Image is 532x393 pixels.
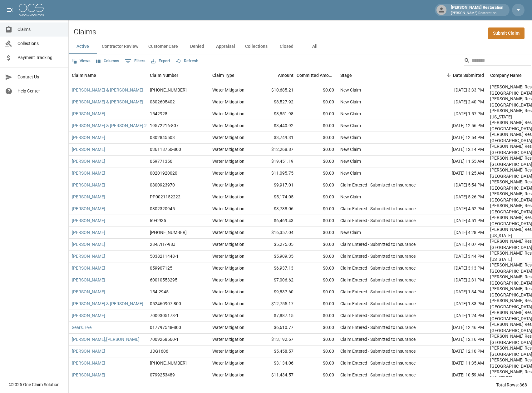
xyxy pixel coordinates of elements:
[72,229,105,236] a: [PERSON_NAME]
[150,372,175,378] div: 0799253489
[256,120,297,132] div: $3,440.92
[431,262,487,274] div: [DATE] 3:13 PM
[256,274,297,286] div: $7,006.62
[256,215,297,227] div: $6,469.43
[340,182,416,188] div: Claim Entered - Submitted to Insurance
[150,336,179,342] div: 7009268560-1
[431,203,487,215] div: [DATE] 4:52 PM
[150,360,187,366] div: 000-10-021222
[340,217,416,224] div: Claim Entered - Submitted to Insurance
[212,67,234,84] div: Claim Type
[17,54,63,61] span: Payment Tracking
[150,194,180,200] div: PP0021152222
[17,26,63,33] span: Claims
[240,39,273,54] button: Collections
[431,298,487,310] div: [DATE] 1:33 PM
[256,239,297,251] div: $5,275.05
[212,360,244,366] div: Water Mitigation
[297,369,337,381] div: $0.00
[72,158,105,164] a: [PERSON_NAME]
[340,360,416,366] div: Claim Entered - Submitted to Insurance
[74,27,96,37] h2: Claims
[70,56,92,66] button: Views
[340,277,416,283] div: Claim Entered - Submitted to Insurance
[72,111,105,117] a: [PERSON_NAME]
[340,253,416,259] div: Claim Entered - Submitted to Insurance
[97,39,143,54] button: Contractor Review
[17,88,63,94] span: Help Center
[256,167,297,179] div: $11,095.75
[490,67,522,84] div: Company Name
[72,241,105,247] a: [PERSON_NAME]
[72,289,105,295] a: [PERSON_NAME]
[340,312,416,319] div: Claim Entered - Submitted to Insurance
[297,239,337,251] div: $0.00
[256,262,297,274] div: $6,937.13
[19,4,44,16] img: ocs-logo-white-transparent.png
[297,262,337,274] div: $0.00
[150,134,175,141] div: 0802845503
[150,301,181,307] div: 052460907-800
[143,39,183,54] button: Customer Care
[212,182,244,188] div: Water Mitigation
[340,348,416,354] div: Claim Entered - Submitted to Insurance
[17,74,63,80] span: Contact Us
[150,56,172,66] button: Export
[340,134,361,141] div: New Claim
[340,146,361,152] div: New Claim
[340,324,416,331] div: Claim Entered - Submitted to Insurance
[256,334,297,346] div: $13,192.67
[209,67,256,84] div: Claim Type
[256,369,297,381] div: $11,434.57
[212,122,244,129] div: Water Mitigation
[72,182,105,188] a: [PERSON_NAME]
[431,239,487,251] div: [DATE] 4:07 PM
[150,348,168,354] div: JDG1606
[431,132,487,144] div: [DATE] 12:54 PM
[212,277,244,283] div: Water Mitigation
[340,170,361,176] div: New Claim
[150,312,179,319] div: 7009305173-1
[297,251,337,262] div: $0.00
[297,322,337,334] div: $0.00
[256,322,297,334] div: $6,610.77
[256,357,297,369] div: $3,134.06
[212,194,244,200] div: Water Mitigation
[212,324,244,331] div: Water Mitigation
[150,253,179,259] div: 5038211448-1
[212,348,244,354] div: Water Mitigation
[464,56,531,67] div: Search
[431,274,487,286] div: [DATE] 2:31 PM
[340,372,416,378] div: Claim Entered - Submitted to Insurance
[150,324,181,331] div: 017797548-800
[431,179,487,191] div: [DATE] 5:54 PM
[150,158,172,164] div: 059771356
[256,144,297,156] div: $12,268.87
[212,111,244,117] div: Water Mitigation
[431,96,487,108] div: [DATE] 2:40 PM
[95,56,121,66] button: Select columns
[431,144,487,156] div: [DATE] 12:14 PM
[72,206,105,212] a: [PERSON_NAME]
[256,310,297,322] div: $7,887.15
[297,203,337,215] div: $0.00
[340,265,416,271] div: Claim Entered - Submitted to Insurance
[256,156,297,167] div: $19,451.19
[212,253,244,259] div: Water Mitigation
[256,179,297,191] div: $9,917.01
[72,336,140,342] a: [PERSON_NAME],[PERSON_NAME]
[72,277,105,283] a: [PERSON_NAME]
[212,170,244,176] div: Water Mitigation
[297,144,337,156] div: $0.00
[340,67,352,84] div: Stage
[150,111,167,117] div: 1542928
[212,241,244,247] div: Water Mitigation
[256,96,297,108] div: $8,527.92
[431,120,487,132] div: [DATE] 12:56 PM
[340,194,361,200] div: New Claim
[256,84,297,96] div: $10,685.21
[340,301,416,307] div: Claim Entered - Submitted to Insurance
[17,40,63,47] span: Collections
[297,167,337,179] div: $0.00
[150,182,175,188] div: 0800923970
